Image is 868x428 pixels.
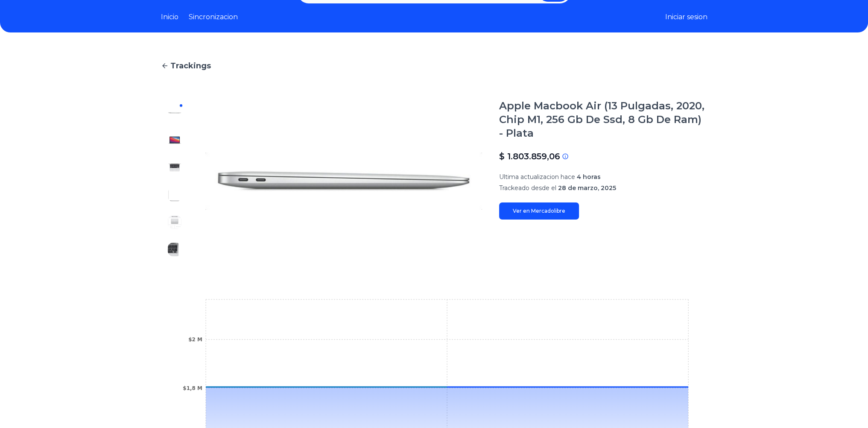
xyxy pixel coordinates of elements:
[499,173,575,181] span: Ultima actualizacion hace
[499,184,556,192] span: Trackeado desde el
[499,99,707,140] h1: Apple Macbook Air (13 Pulgadas, 2020, Chip M1, 256 Gb De Ssd, 8 Gb De Ram) - Plata
[168,161,181,174] img: Apple Macbook Air (13 Pulgadas, 2020, Chip M1, 256 Gb De Ssd, 8 Gb De Ram) - Plata
[189,12,238,22] a: Sincronizacion
[161,60,707,72] a: Trackings
[170,60,211,72] span: Trackings
[168,243,181,256] img: Apple Macbook Air (13 Pulgadas, 2020, Chip M1, 256 Gb De Ssd, 8 Gb De Ram) - Plata
[168,215,181,229] img: Apple Macbook Air (13 Pulgadas, 2020, Chip M1, 256 Gb De Ssd, 8 Gb De Ram) - Plata
[161,12,178,22] a: Inicio
[558,184,616,192] span: 28 de marzo, 2025
[665,12,707,22] button: Iniciar sesion
[188,337,202,343] tspan: $2 M
[168,188,181,202] img: Apple Macbook Air (13 Pulgadas, 2020, Chip M1, 256 Gb De Ssd, 8 Gb De Ram) - Plata
[168,133,181,147] img: Apple Macbook Air (13 Pulgadas, 2020, Chip M1, 256 Gb De Ssd, 8 Gb De Ram) - Plata
[577,173,601,181] span: 4 horas
[205,99,482,263] img: Apple Macbook Air (13 Pulgadas, 2020, Chip M1, 256 Gb De Ssd, 8 Gb De Ram) - Plata
[183,385,202,391] tspan: $1,8 M
[499,150,560,162] p: $ 1.803.859,06
[499,202,579,220] a: Ver en Mercadolibre
[168,106,181,120] img: Apple Macbook Air (13 Pulgadas, 2020, Chip M1, 256 Gb De Ssd, 8 Gb De Ram) - Plata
